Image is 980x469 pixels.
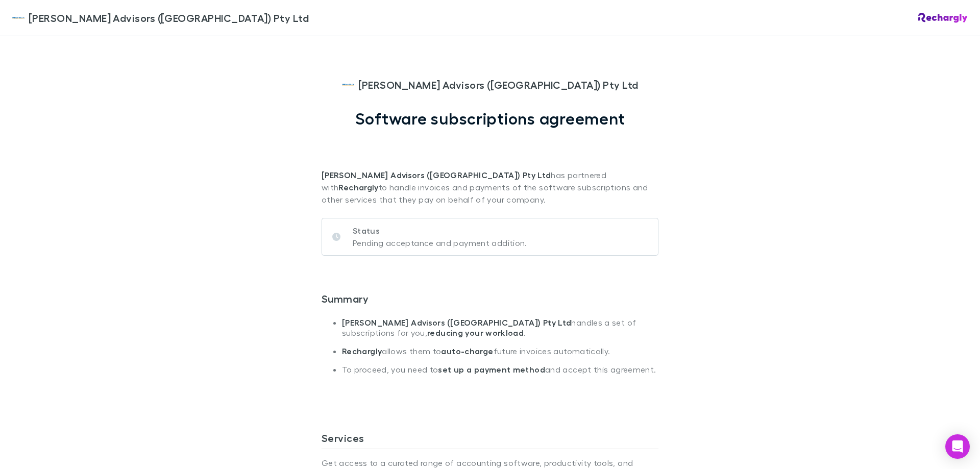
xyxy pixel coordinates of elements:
strong: auto-charge [441,346,493,356]
p: Status [353,225,527,237]
span: [PERSON_NAME] Advisors ([GEOGRAPHIC_DATA]) Pty Ltd [29,10,309,26]
li: To proceed, you need to and accept this agreement. [342,364,658,383]
h3: Services [322,432,658,448]
img: Rechargly Logo [918,13,968,23]
div: Open Intercom Messenger [945,434,970,459]
p: Pending acceptance and payment addition. [353,237,527,249]
strong: Rechargly [342,346,382,356]
strong: [PERSON_NAME] Advisors ([GEOGRAPHIC_DATA]) Pty Ltd [322,170,551,180]
strong: reducing your workload [427,328,524,338]
h3: Summary [322,292,658,309]
strong: Rechargly [338,182,378,192]
img: William Buck Advisors (WA) Pty Ltd's Logo [342,79,354,91]
li: handles a set of subscriptions for you, . [342,317,658,346]
p: has partnered with to handle invoices and payments of the software subscriptions and other servic... [322,128,658,206]
h1: Software subscriptions agreement [355,109,625,128]
span: [PERSON_NAME] Advisors ([GEOGRAPHIC_DATA]) Pty Ltd [358,77,639,92]
strong: set up a payment method [438,364,545,375]
img: William Buck Advisors (WA) Pty Ltd's Logo [12,12,24,24]
strong: [PERSON_NAME] Advisors ([GEOGRAPHIC_DATA]) Pty Ltd [342,317,571,328]
li: allows them to future invoices automatically. [342,346,658,364]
